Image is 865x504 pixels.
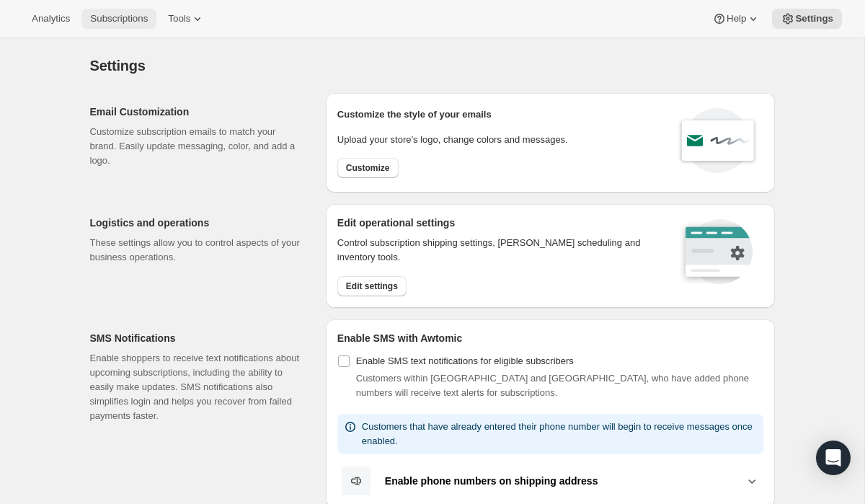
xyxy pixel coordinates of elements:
[90,125,303,168] p: Customize subscription emails to match your brand. Easily update messaging, color, and add a logo.
[346,162,390,174] span: Customize
[90,351,303,423] p: Enable shoppers to receive text notifications about upcoming subscriptions, including the ability...
[90,105,303,119] h2: Email Customization
[772,9,842,29] button: Settings
[795,13,833,25] span: Settings
[337,276,407,296] button: Edit settings
[23,9,79,29] button: Analytics
[337,216,660,230] h2: Edit operational settings
[90,13,148,25] span: Subscriptions
[90,236,303,265] p: These settings allow you to control aspects of your business operations.
[337,107,492,122] p: Customize the style of your emails
[337,133,568,147] p: Upload your store’s logo, change colors and messages.
[385,475,598,487] b: Enable phone numbers on shipping address
[337,331,763,345] h2: Enable SMS with Awtomic
[362,420,758,448] p: Customers that have already entered their phone number will begin to receive messages once enabled.
[90,58,146,74] span: Settings
[90,216,303,230] h2: Logistics and operations
[337,236,660,265] p: Control subscription shipping settings, [PERSON_NAME] scheduling and inventory tools.
[337,466,763,496] button: Enable phone numbers on shipping address
[704,9,769,29] button: Help
[168,13,190,25] span: Tools
[816,441,851,475] div: Open Intercom Messenger
[356,355,574,366] span: Enable SMS text notifications for eligible subscribers
[337,158,399,178] button: Customize
[90,331,303,345] h2: SMS Notifications
[32,13,70,25] span: Analytics
[727,13,746,25] span: Help
[356,373,749,398] span: Customers within [GEOGRAPHIC_DATA] and [GEOGRAPHIC_DATA], who have added phone numbers will recei...
[81,9,156,29] button: Subscriptions
[159,9,213,29] button: Tools
[346,280,398,292] span: Edit settings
